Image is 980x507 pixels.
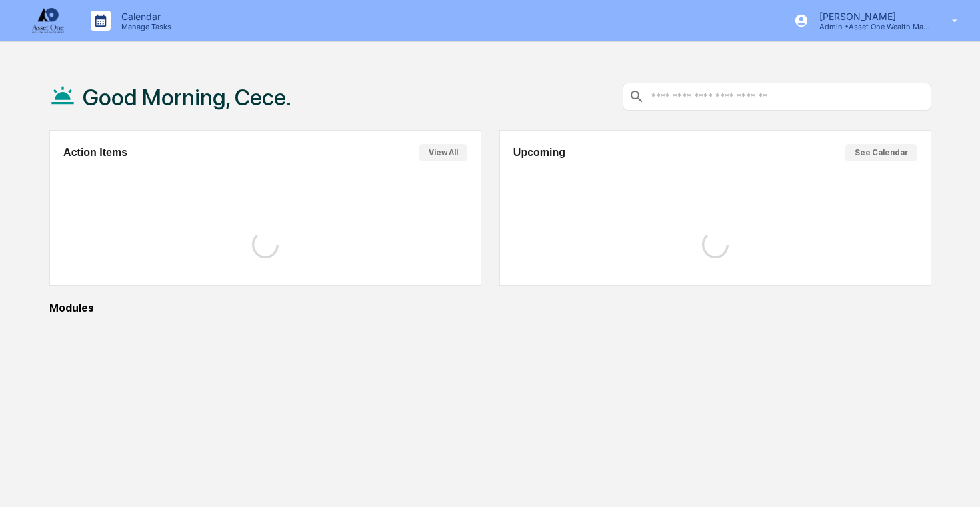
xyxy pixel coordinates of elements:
button: View All [419,144,467,161]
button: See Calendar [845,144,917,161]
p: [PERSON_NAME] [809,11,933,22]
h1: Good Morning, Cece. [83,84,291,111]
p: Calendar [111,11,178,22]
p: Admin • Asset One Wealth Management [809,22,933,31]
h2: Upcoming [513,147,565,159]
h2: Action Items [63,147,127,159]
img: logo [32,8,64,33]
p: Manage Tasks [111,22,178,31]
div: Modules [49,302,931,314]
